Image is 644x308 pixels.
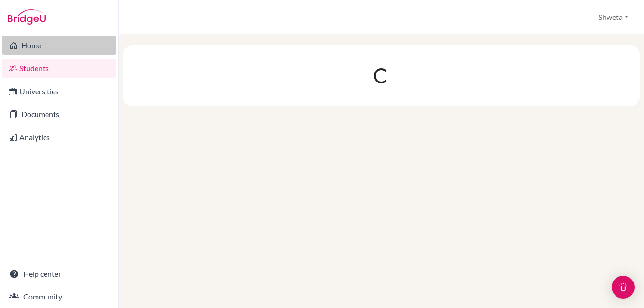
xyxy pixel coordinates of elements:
div: Open Intercom Messenger [612,276,635,299]
a: Analytics [2,128,116,147]
img: Bridge-U [8,9,46,25]
a: Help center [2,264,116,283]
a: Home [2,36,116,55]
button: Shweta [594,8,633,26]
a: Universities [2,82,116,101]
a: Community [2,287,116,306]
a: Students [2,59,116,78]
a: Documents [2,105,116,124]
